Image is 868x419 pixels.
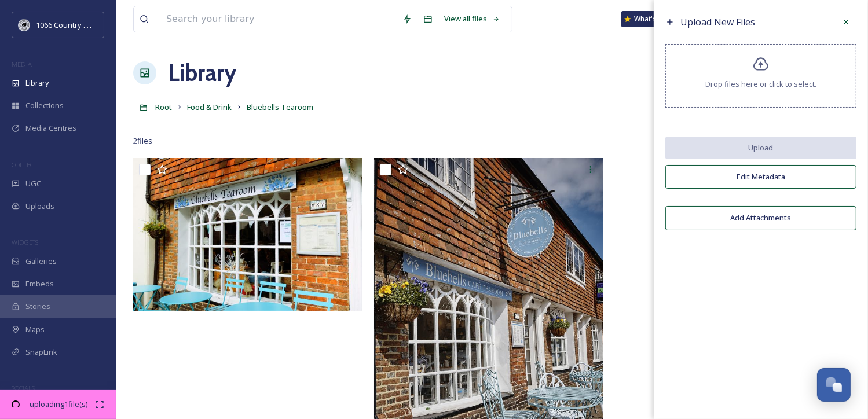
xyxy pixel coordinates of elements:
[665,137,856,159] button: Upload
[133,135,152,146] span: 2 file s
[25,301,50,312] span: Stories
[12,238,38,247] span: WIDGETS
[25,201,54,212] span: Uploads
[23,399,95,410] span: uploading 1 file(s)
[817,368,851,402] button: Open Chat
[155,100,172,114] a: Root
[25,178,41,189] span: UGC
[187,100,232,114] a: Food & Drink
[12,384,35,392] span: SOCIALS
[680,16,755,28] span: Upload New Files
[247,100,313,114] a: Bluebells Tearoom
[12,60,32,68] span: MEDIA
[25,100,64,111] span: Collections
[155,102,172,112] span: Root
[12,160,36,169] span: COLLECT
[25,256,57,267] span: Galleries
[25,324,45,335] span: Maps
[25,78,49,89] span: Library
[438,8,506,30] a: View all files
[19,19,30,31] img: logo_footerstamp.png
[187,102,232,112] span: Food & Drink
[247,102,313,112] span: Bluebells Tearoom
[133,158,362,311] img: 1066 Sculpture Trail Stills (3).jpg (Sam Moore / Visual Air)
[160,6,397,32] input: Search your library
[36,19,118,30] span: 1066 Country Marketing
[665,165,856,189] button: Edit Metadata
[25,123,76,134] span: Media Centres
[168,56,236,90] a: Library
[25,278,54,289] span: Embeds
[705,79,816,90] span: Drop files here or click to select.
[25,347,57,358] span: SnapLink
[665,206,856,230] button: Add Attachments
[621,11,679,27] a: What's New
